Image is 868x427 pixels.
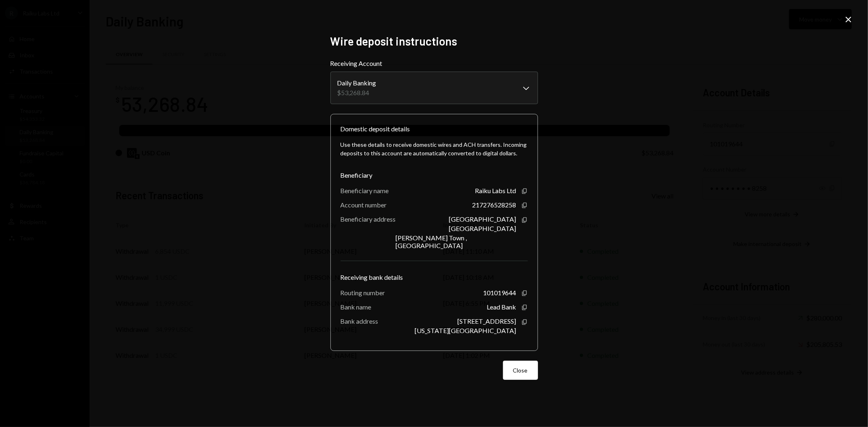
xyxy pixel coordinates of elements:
div: [STREET_ADDRESS] [458,317,516,325]
div: [PERSON_NAME] Town , [GEOGRAPHIC_DATA] [396,234,516,249]
div: Receiving bank details [341,272,528,282]
div: Lead Bank [487,303,516,311]
div: 101019644 [483,289,516,296]
div: Routing number [341,289,385,296]
div: Beneficiary name [341,187,389,194]
div: Bank address [341,317,378,325]
div: Beneficiary [341,170,528,180]
div: Domestic deposit details [341,124,410,134]
h2: Wire deposit instructions [330,33,538,49]
div: [US_STATE][GEOGRAPHIC_DATA] [415,327,516,334]
div: Raiku Labs Ltd [475,187,516,194]
div: 217276528258 [472,201,516,209]
button: Receiving Account [330,72,538,104]
button: Close [503,361,538,380]
div: [GEOGRAPHIC_DATA] [449,224,516,232]
div: [GEOGRAPHIC_DATA] [449,215,516,223]
div: Beneficiary address [341,215,396,223]
label: Receiving Account [330,59,538,68]
div: Use these details to receive domestic wires and ACH transfers. Incoming deposits to this account ... [341,140,528,157]
div: Account number [341,201,387,209]
div: Bank name [341,303,372,311]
